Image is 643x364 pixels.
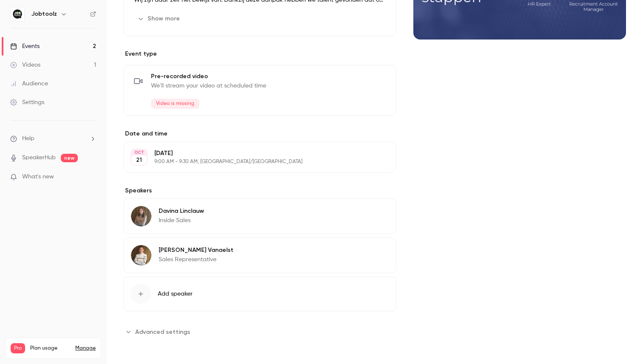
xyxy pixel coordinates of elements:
[30,345,70,352] span: Plan usage
[22,153,56,162] a: SpeakerHub
[151,99,199,109] span: Video is missing
[75,345,96,352] a: Manage
[159,246,233,254] p: [PERSON_NAME] Vanaelst
[123,198,396,234] div: Davina LinclauwDavina LinclauwInside Sales
[158,290,193,298] span: Add speaker
[154,158,351,165] p: 9:00 AM - 9:30 AM, [GEOGRAPHIC_DATA]/[GEOGRAPHIC_DATA]
[31,10,57,18] h6: Jobtoolz
[136,156,142,164] p: 21
[151,82,266,90] span: We'll stream your video at scheduled time
[10,42,40,51] div: Events
[131,150,147,155] div: OCT
[123,277,396,311] button: Add speaker
[131,245,151,265] img: Arne Vanaelst
[159,255,233,264] p: Sales Representative
[134,12,185,25] button: Show more
[159,216,204,225] p: Inside Sales
[135,327,190,336] span: Advanced settings
[86,173,96,181] iframe: Noticeable Trigger
[159,207,204,215] p: Davina Linclauw
[10,98,44,107] div: Settings
[123,50,396,58] p: Event type
[123,186,396,195] label: Speakers
[154,149,351,158] p: [DATE]
[11,7,24,21] img: Jobtoolz
[131,206,151,226] img: Davina Linclauw
[123,130,396,138] label: Date and time
[22,172,54,181] span: What's new
[22,134,34,143] span: Help
[123,325,195,339] button: Advanced settings
[123,237,396,273] div: Arne Vanaelst[PERSON_NAME] VanaelstSales Representative
[151,72,266,81] span: Pre-recorded video
[10,134,96,143] li: help-dropdown-opener
[61,154,78,162] span: new
[123,325,396,339] section: Advanced settings
[11,343,25,353] span: Pro
[10,61,40,69] div: Videos
[10,79,48,88] div: Audience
